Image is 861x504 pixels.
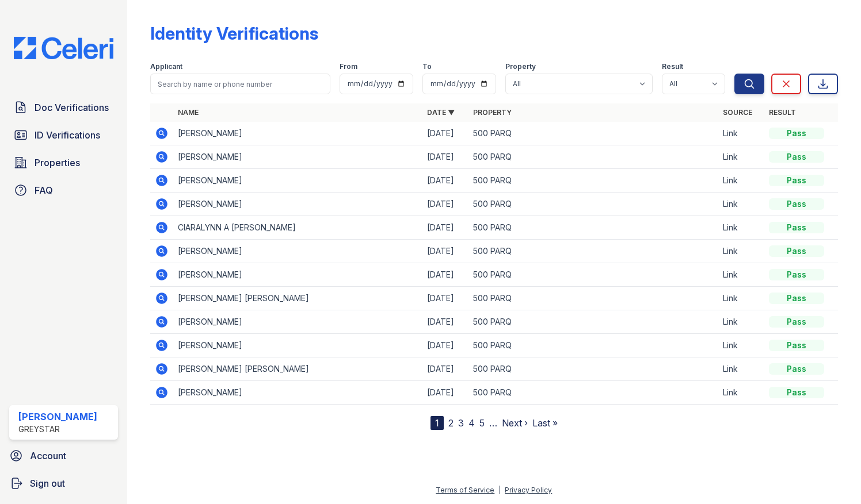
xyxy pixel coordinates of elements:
label: Result [662,62,683,71]
div: Pass [769,316,824,328]
a: Date ▼ [427,108,455,117]
a: Property [473,108,512,117]
div: Pass [769,340,824,351]
a: Result [769,108,796,117]
td: Link [718,381,764,405]
td: Link [718,334,764,357]
td: [PERSON_NAME] [173,310,423,334]
td: 500 PARQ [468,381,718,405]
td: Link [718,145,764,169]
div: | [498,486,501,494]
div: [PERSON_NAME] [18,410,97,424]
div: Pass [769,293,824,304]
div: Pass [769,387,824,398]
td: Link [718,216,764,240]
div: 1 [430,416,444,430]
td: [DATE] [422,263,468,287]
a: ID Verifications [9,124,118,147]
td: [DATE] [422,357,468,381]
div: Greystar [18,424,97,435]
div: Pass [769,363,824,375]
td: [DATE] [422,169,468,193]
td: [PERSON_NAME] [173,381,423,405]
td: 500 PARQ [468,193,718,216]
td: 500 PARQ [468,145,718,169]
div: Pass [769,151,824,163]
span: FAQ [35,183,53,197]
img: CE_Logo_Blue-a8612792a0a2168367f1c8372b55b34899dd931a85d93a1a3d3e32e68fde9ad4.png [5,37,123,59]
td: 500 PARQ [468,310,718,334]
a: Terms of Service [436,486,494,494]
div: Pass [769,175,824,186]
label: To [422,62,432,71]
a: Doc Verifications [9,96,118,119]
td: [DATE] [422,310,468,334]
div: Pass [769,269,824,280]
td: 500 PARQ [468,240,718,263]
td: 500 PARQ [468,122,718,145]
a: Next › [502,417,528,429]
td: [PERSON_NAME] [173,263,423,287]
label: Property [505,62,536,71]
td: [DATE] [422,287,468,310]
label: From [340,62,357,71]
td: [PERSON_NAME] [173,145,423,169]
div: Identity Verifications [150,23,318,44]
td: 500 PARQ [468,169,718,193]
a: 5 [479,417,485,429]
div: Pass [769,245,824,257]
td: [DATE] [422,122,468,145]
td: [PERSON_NAME] [PERSON_NAME] [173,287,423,310]
div: Pass [769,128,824,139]
td: [PERSON_NAME] [173,169,423,193]
td: Link [718,193,764,216]
td: 500 PARQ [468,287,718,310]
td: Link [718,240,764,263]
td: Link [718,310,764,334]
td: [PERSON_NAME] [173,122,423,145]
label: Applicant [150,62,182,71]
a: FAQ [9,179,118,202]
td: 500 PARQ [468,216,718,240]
td: 500 PARQ [468,334,718,357]
td: [DATE] [422,193,468,216]
td: [PERSON_NAME] [173,193,423,216]
td: Link [718,122,764,145]
a: Properties [9,151,118,174]
td: Link [718,263,764,287]
td: [DATE] [422,240,468,263]
span: … [489,416,497,430]
a: Last » [532,417,558,429]
td: Link [718,287,764,310]
td: Link [718,357,764,381]
td: [PERSON_NAME] [173,240,423,263]
td: CIARALYNN A [PERSON_NAME] [173,216,423,240]
a: Sign out [5,472,123,495]
td: Link [718,169,764,193]
td: [DATE] [422,381,468,405]
td: [DATE] [422,334,468,357]
span: ID Verifications [35,128,100,142]
span: Doc Verifications [35,101,109,114]
td: 500 PARQ [468,357,718,381]
a: Name [178,108,199,117]
a: 2 [448,417,454,429]
a: Account [5,444,123,467]
td: [PERSON_NAME] [173,334,423,357]
td: 500 PARQ [468,263,718,287]
td: [PERSON_NAME] [PERSON_NAME] [173,357,423,381]
span: Account [30,449,66,463]
input: Search by name or phone number [150,74,331,94]
span: Properties [35,156,80,170]
span: Sign out [30,476,65,490]
td: [DATE] [422,216,468,240]
div: Pass [769,222,824,233]
td: [DATE] [422,145,468,169]
a: 4 [468,417,475,429]
a: Privacy Policy [505,486,552,494]
a: Source [723,108,752,117]
div: Pass [769,198,824,210]
a: 3 [458,417,464,429]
